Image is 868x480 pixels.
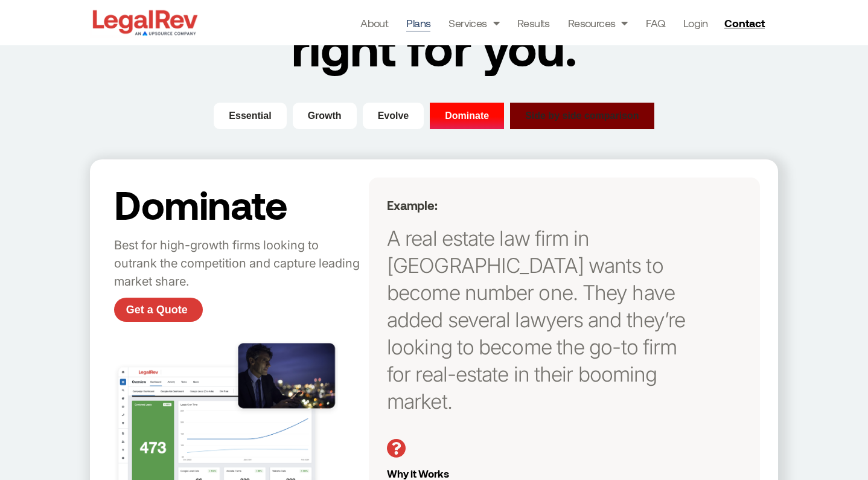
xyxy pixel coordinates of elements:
span: Why it Works [387,467,448,479]
a: Results [517,14,550,31]
p: A real estate law firm in [GEOGRAPHIC_DATA] wants to become number one. They have added several l... [387,225,705,415]
span: Dominate [445,109,489,123]
a: Services [448,14,499,31]
h2: Dominate [114,184,363,225]
a: Get a Quote [114,298,203,322]
span: Get a Quote [126,304,188,315]
p: Best for high-growth firms looking to outrank the competition and capture leading market share. [114,237,363,291]
a: Login [683,14,707,31]
nav: Menu [360,14,707,31]
span: Evolve [378,109,409,123]
a: Contact [720,13,773,33]
a: Resources [568,14,628,31]
a: Plans [406,14,430,31]
span: Growth [308,109,342,123]
h5: Example: [387,198,705,213]
a: FAQ [646,14,665,31]
a: About [360,14,388,31]
span: Essential [229,109,271,123]
span: Contact [724,18,765,28]
span: Side by side comparison [525,109,639,123]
